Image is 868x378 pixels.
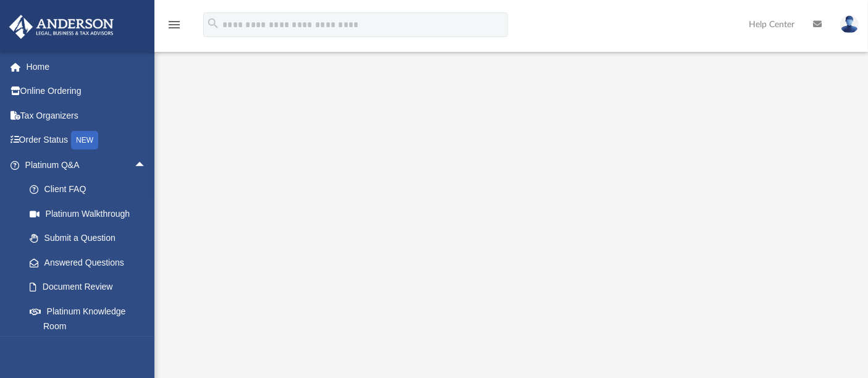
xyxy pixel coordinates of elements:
a: Platinum Walkthrough [17,201,165,226]
a: Submit a Question [17,226,165,251]
a: Client FAQ [17,177,165,202]
a: Tax Organizers [9,103,165,128]
i: menu [167,17,182,32]
a: Document Review [17,275,165,300]
a: Platinum Knowledge Room [17,299,165,338]
a: Answered Questions [17,250,165,275]
i: search [206,17,220,30]
a: Home [9,54,165,79]
a: Platinum Q&Aarrow_drop_up [9,153,165,177]
div: NEW [71,131,98,149]
span: arrow_drop_up [134,153,159,178]
img: User Pic [840,15,859,33]
img: Anderson Advisors Platinum Portal [6,15,117,39]
a: menu [167,23,182,32]
a: Order StatusNEW [9,128,165,153]
a: Online Ordering [9,79,165,104]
